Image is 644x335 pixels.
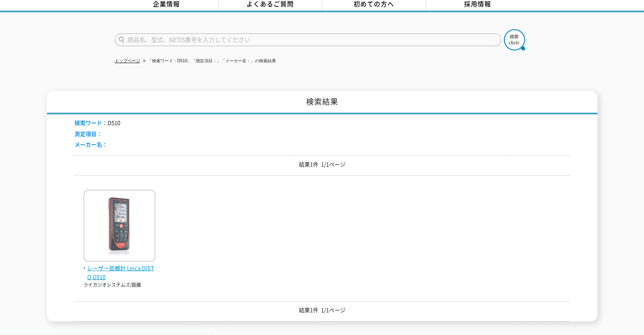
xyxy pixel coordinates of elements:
img: Leica DISTO D510 [83,190,155,264]
p: 結果1件 1/1ページ [75,306,570,315]
a: レーザー距離計 Leica DISTO D510 [83,255,155,281]
li: D510 [75,119,120,127]
span: 測定項目： [75,130,102,138]
span: メーカー名： [75,140,108,148]
p: ライカジオシステムズ/距離 [83,282,155,289]
li: 「検索ワード：D510」「測定項目：」「メーカー名：」の検索結果 [141,57,276,66]
p: 結果1件 1/1ページ [75,160,570,169]
img: btn_search.png [504,29,525,50]
a: トップページ [115,58,140,63]
h1: 検索結果 [47,91,597,114]
input: 商品名、型式、NETIS番号を入力してください [115,33,501,46]
span: レーザー距離計 Leica DISTO D510 [83,264,155,282]
span: 検索ワード： [75,119,108,127]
